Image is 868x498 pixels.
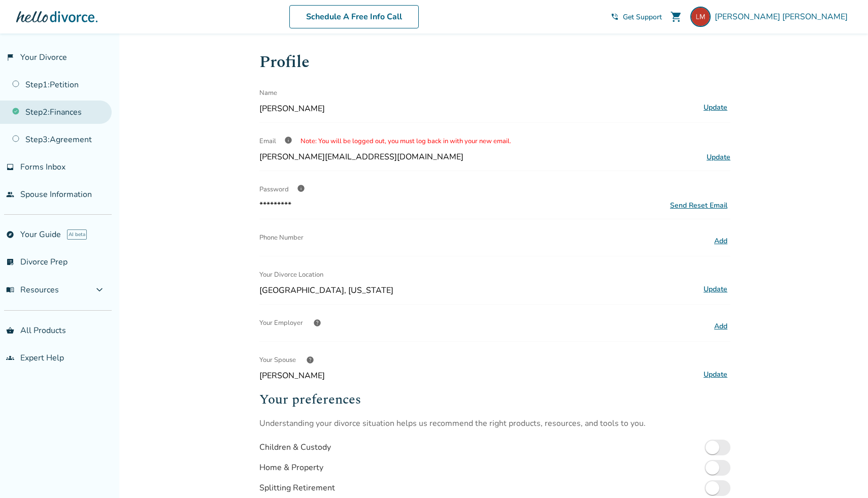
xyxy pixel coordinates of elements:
[711,235,730,248] button: Add
[259,370,696,381] span: [PERSON_NAME]
[611,12,662,22] a: phone_in_talkGet Support
[6,326,14,335] span: shopping_basket
[670,201,727,210] div: Send Reset Email
[93,284,106,296] span: expand_more
[6,163,14,171] span: inbox
[259,131,730,151] div: Email
[700,368,730,381] button: Update
[259,285,696,296] span: [GEOGRAPHIC_DATA], [US_STATE]
[297,184,305,192] span: info
[259,418,730,429] p: Understanding your divorce situation helps us recommend the right products, resources, and tools ...
[6,286,14,294] span: menu_book
[6,354,14,362] span: groups
[259,103,696,114] span: [PERSON_NAME]
[67,229,87,240] span: AI beta
[667,200,730,211] button: Send Reset Email
[623,12,662,22] span: Get Support
[611,13,619,21] span: phone_in_talk
[259,227,304,248] span: Phone Number
[6,230,14,239] span: explore
[6,258,14,266] span: list_alt_check
[259,313,303,333] span: Your Employer
[700,101,730,114] button: Update
[6,190,14,198] span: people
[715,11,852,22] span: [PERSON_NAME] [PERSON_NAME]
[259,482,335,493] div: Splitting Retirement
[700,283,730,296] button: Update
[259,350,296,370] span: Your Spouse
[259,50,730,75] h1: Profile
[313,319,321,327] span: help
[301,137,511,146] span: Note: You will be logged out, you must log back in with your new email.
[259,442,331,453] div: Children & Custody
[6,284,59,295] span: Resources
[20,161,65,173] span: Forms Inbox
[259,389,730,410] h2: Your preferences
[707,152,730,162] span: Update
[711,320,730,333] button: Add
[690,7,711,27] img: lisa@lmasonphotography.com
[259,264,323,285] span: Your Divorce Location
[306,356,314,364] span: help
[259,83,277,103] span: Name
[284,136,292,144] span: info
[6,53,14,61] span: flag_2
[289,5,419,28] a: Schedule A Free Info Call
[259,185,289,194] span: Password
[259,151,463,162] span: [PERSON_NAME][EMAIL_ADDRESS][DOMAIN_NAME]
[259,462,323,473] div: Home & Property
[670,11,682,23] span: shopping_cart
[817,449,868,498] iframe: Chat Widget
